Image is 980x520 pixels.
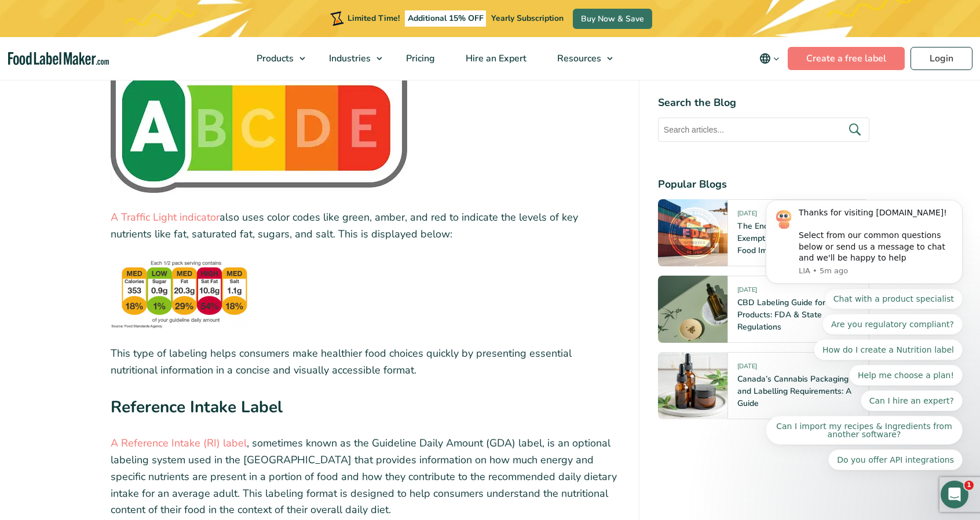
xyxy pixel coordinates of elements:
[462,52,528,65] span: Hire an Expert
[542,37,619,80] a: Resources
[658,95,869,111] h4: Search the Blog
[941,481,968,508] iframe: Intercom live chat
[242,37,311,80] a: Products
[658,118,869,142] input: Search articles...
[326,52,372,65] span: Industries
[348,13,400,24] span: Limited Time!
[111,435,620,518] p: , sometimes known as the Guideline Daily Amount (GDA) label, is an optional labeling system used ...
[554,52,602,65] span: Resources
[403,52,436,65] span: Pricing
[314,37,388,80] a: Industries
[737,373,851,409] a: Canada’s Cannabis Packaging and Labelling Requirements: A Guide
[573,9,652,29] a: Buy Now & Save
[405,10,487,27] span: Additional 15% OFF
[111,396,283,418] strong: Reference Intake Label
[788,47,905,70] a: Create a free label
[737,297,846,332] a: CBD Labeling Guide for Food Products: FDA & State Regulations
[111,210,220,224] a: A Traffic Light indicator
[111,258,255,329] img: Traffic Light Indicator with unhealthy nutrients highlighted in red, moderately healthy nutrients...
[111,209,620,243] p: also uses color codes like green, amber, and red to indicate the levels of key nutrients like fat...
[391,37,448,80] a: Pricing
[491,13,564,24] span: Yearly Subscription
[111,27,407,193] img: Nutri Score Indicator displaying the letters A to E and colors ranging from green to red.
[737,221,854,256] a: The End of The De Minimis Exemption & Its Impact on FDA Food Imports
[111,345,620,379] p: This type of labeling helps consumers make healthier food choices quickly by presenting essential...
[737,362,757,375] span: [DATE]
[748,56,980,489] iframe: Intercom notifications message
[658,177,869,192] h4: Popular Blogs
[253,52,295,65] span: Products
[111,436,247,450] a: A Reference Intake (RI) label
[737,285,757,299] span: [DATE]
[737,209,757,222] span: [DATE]
[964,481,974,490] span: 1
[910,47,972,70] a: Login
[451,37,539,80] a: Hire an Expert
